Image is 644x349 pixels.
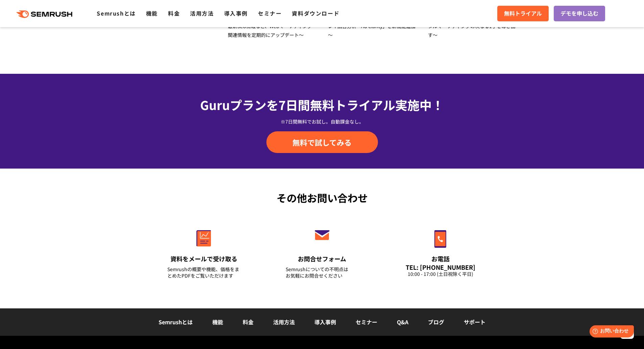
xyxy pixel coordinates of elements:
a: 機能 [146,9,158,17]
div: 資料をメールで受け取る [167,255,240,263]
a: セミナー [258,9,282,17]
span: 無料トライアル [504,9,542,18]
div: お問合せフォーム [286,255,359,263]
span: 「Semrush」国内登録アカウント10,000突破！ ～新機能続々リリース！ディスプレイ広告分析「Ad Clarity」を新機能追加～ [328,5,415,38]
a: 無料で試してみる [266,131,378,153]
a: 機能 [212,318,223,326]
a: サポート [464,318,485,326]
span: デモを申し込む [560,9,598,18]
div: Semrushの概要や機能、価格をまとめたPDFをご覧いただけます [167,266,240,279]
a: お問合せフォーム Semrushについての不明点はお気軽にお問合せください [271,216,373,287]
span: 無料トライアル実施中！ [310,96,444,113]
a: デモを申し込む [554,6,605,21]
a: Q&A [397,318,408,326]
a: Semrushとは [159,318,193,326]
a: 活用方法 [273,318,295,326]
a: Semrushとは [97,9,136,17]
div: 10:00 - 17:00 (土日祝除く平日) [404,271,477,277]
a: 料金 [168,9,180,17]
a: 導入事例 [224,9,248,17]
div: Guruプランを7日間 [145,95,500,114]
div: ※7日間無料でお試し。自動課金なし。 [145,118,500,125]
a: 資料をメールで受け取る Semrushの概要や機能、価格をまとめたPDFをご覧いただけます [153,216,255,287]
a: セミナー [356,318,377,326]
a: 無料トライアル [497,6,549,21]
a: 導入事例 [314,318,336,326]
a: 料金 [243,318,254,326]
div: お電話 [404,255,477,263]
div: Semrushについての不明点は お気軽にお問合せください [286,266,359,279]
span: 無料で試してみる [292,137,352,147]
span: 『Semrush』国内利用アカウント7,000突破！新機能、続々アップデート ～デジタルマーケティングの次なる1手を導き出す～ [428,5,516,38]
iframe: Help widget launcher [584,323,637,342]
div: その他お問い合わせ [145,190,500,205]
a: ブログ [428,318,444,326]
span: Semrushの新オウンドメディア 「Semrush Japan Blog」開設！～世界の最新SEO情報など、Webマーケティング関連情報を定期的にアップデート～ [228,5,316,38]
div: TEL: [PHONE_NUMBER] [404,263,477,271]
a: 資料ダウンロード [292,9,339,17]
a: 活用方法 [190,9,214,17]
